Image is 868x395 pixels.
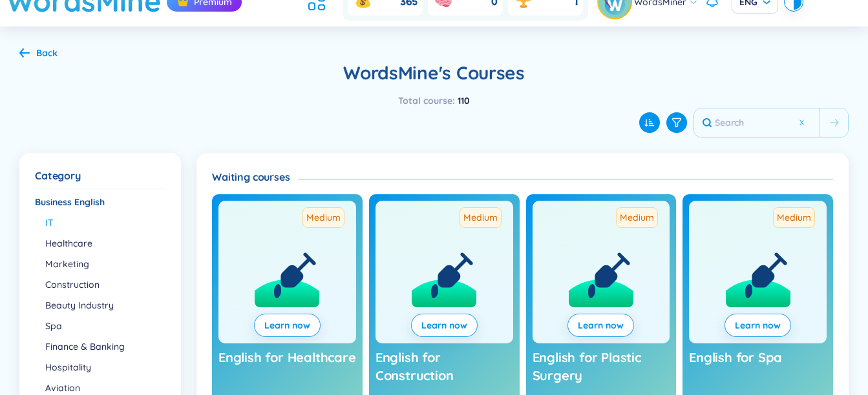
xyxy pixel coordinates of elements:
span: Medium [773,207,815,228]
span: English for Healthcare [218,349,356,365]
a: English for Construction [376,349,513,385]
span: English for Plastic Surgery [533,349,641,383]
a: English for Plastic Surgery [533,349,670,385]
a: Learn now [735,318,781,332]
input: Search [694,108,820,137]
li: IT [45,216,164,230]
li: Healthcare [45,236,164,250]
span: Medium [616,207,658,228]
div: Category [35,168,165,183]
button: Learn now [254,314,321,337]
li: Aviation [45,381,164,395]
button: Learn now [411,314,478,337]
div: Business English [35,195,164,209]
a: Learn now [578,318,624,332]
li: Finance & Banking [45,339,164,354]
span: 110 [458,95,470,106]
li: Spa [45,319,164,333]
li: Marketing [45,257,164,271]
a: Learn now [421,318,467,332]
button: Learn now [725,314,791,337]
span: Medium [460,207,502,228]
h2: WordsMine's Courses [343,61,525,85]
h4: Waiting courses [212,170,298,184]
div: Back [36,46,58,60]
button: Learn now [567,314,634,337]
a: English for Spa [689,349,827,385]
span: English for Construction [376,349,454,383]
li: Beauty Industry [45,298,164,312]
span: English for Spa [689,349,782,365]
span: Medium [302,207,344,228]
span: Total course : [398,95,458,106]
a: English for Healthcare [218,349,356,385]
li: Construction [45,278,164,292]
a: Back [19,48,58,60]
a: Learn now [264,318,310,332]
li: Hospitality [45,360,164,374]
